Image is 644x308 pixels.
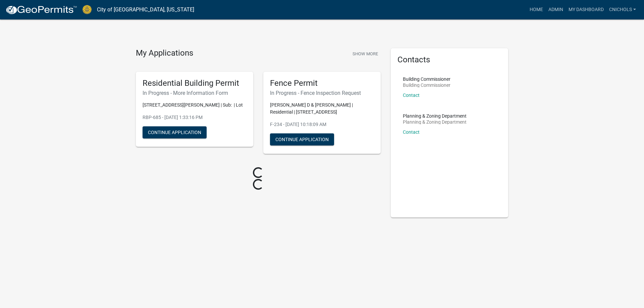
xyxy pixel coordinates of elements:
[403,120,467,124] p: Planning & Zoning Department
[546,3,566,16] a: Admin
[403,114,467,118] p: Planning & Zoning Department
[403,77,450,81] p: Building Commissioner
[270,90,374,96] h6: In Progress - Fence Inspection Request
[403,93,420,98] a: Contact
[143,126,207,138] button: Continue Application
[606,3,639,16] a: cnichols
[270,133,334,145] button: Continue Application
[97,4,194,15] a: City of [GEOGRAPHIC_DATA], [US_STATE]
[143,78,247,88] h5: Residential Building Permit
[143,102,247,109] p: [STREET_ADDRESS][PERSON_NAME] | Sub: | Lot
[527,3,546,16] a: Home
[83,5,92,14] img: City of Jeffersonville, Indiana
[397,55,501,65] h5: Contacts
[566,3,606,16] a: My Dashboard
[403,83,450,87] p: Building Commissioner
[270,121,374,128] p: F-234 - [DATE] 10:18:09 AM
[136,48,193,58] h4: My Applications
[350,48,381,59] button: Show More
[403,129,420,135] a: Contact
[143,90,247,96] h6: In Progress - More Information Form
[143,114,247,121] p: RBP-685 - [DATE] 1:33:16 PM
[270,102,374,116] p: [PERSON_NAME] D & [PERSON_NAME] | Residential | [STREET_ADDRESS]
[270,78,374,88] h5: Fence Permit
